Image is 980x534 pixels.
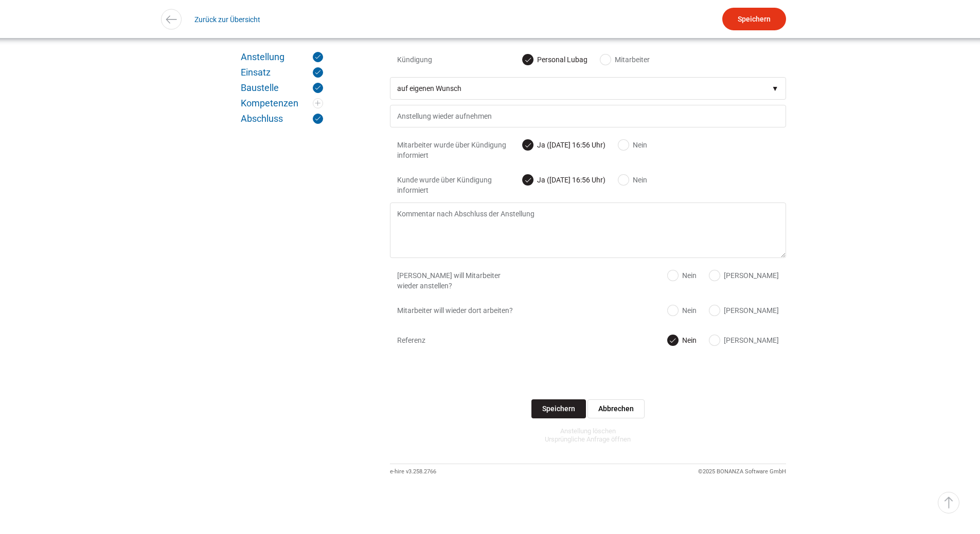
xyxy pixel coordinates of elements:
[709,270,779,281] label: [PERSON_NAME]
[164,12,179,27] img: icon-arrow-left.svg
[241,52,323,62] a: Anstellung
[709,335,779,345] label: [PERSON_NAME]
[241,83,323,93] a: Baustelle
[397,54,523,65] span: Kündigung
[668,305,697,316] label: Nein
[545,435,631,443] a: Ursprüngliche Anfrage öffnen
[397,270,523,291] span: [PERSON_NAME] will Mitarbeiter wieder anstellen?
[668,335,697,345] label: Nein
[709,305,779,316] label: [PERSON_NAME]
[587,399,645,418] a: Abbrechen
[241,67,323,78] a: Einsatz
[194,8,260,31] a: Zurück zur Übersicht
[241,114,323,124] a: Abschluss
[722,8,786,30] input: Speichern
[618,175,647,185] label: Nein
[668,270,697,281] label: Nein
[241,98,323,108] a: Kompetenzen
[523,140,605,150] label: Ja ([DATE] 16:56 Uhr)
[397,335,523,345] span: Referenz
[938,492,959,513] a: ▵ Nach oben
[397,305,523,316] span: Mitarbeiter will wieder dort arbeiten?
[698,464,786,480] div: ©2025 BONANZA Software GmbH
[390,464,436,480] div: e-hire v3.258.2766
[523,54,587,65] label: Personal Lubag
[397,175,523,195] span: Kunde wurde über Kündigung informiert
[397,140,523,160] span: Mitarbeiter wurde über Kündigung informiert
[531,399,586,418] input: Speichern
[560,427,616,435] a: Anstellung löschen
[390,105,786,127] input: Anstellung wieder aufnehmen
[600,54,650,65] label: Mitarbeiter
[618,140,647,150] label: Nein
[523,175,605,185] label: Ja ([DATE] 16:56 Uhr)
